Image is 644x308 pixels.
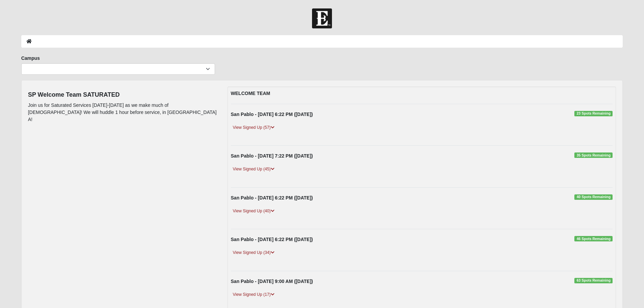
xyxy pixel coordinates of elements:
[231,291,277,298] a: View Signed Up (17)
[574,152,613,158] span: 35 Spots Remaining
[231,166,277,173] a: View Signed Up (45)
[231,237,313,242] strong: San Pablo - [DATE] 6:22 PM ([DATE])
[231,112,313,117] strong: San Pablo - [DATE] 6:22 PM ([DATE])
[574,278,613,283] span: 63 Spots Remaining
[231,153,313,159] strong: San Pablo - [DATE] 7:22 PM ([DATE])
[28,91,217,99] h4: SP Welcome Team SATURATED
[21,55,40,62] label: Campus
[231,124,277,131] a: View Signed Up (57)
[231,195,313,200] strong: San Pablo - [DATE] 6:22 PM ([DATE])
[231,91,270,96] strong: WELCOME TEAM
[231,249,277,256] a: View Signed Up (34)
[231,279,313,284] strong: San Pablo - [DATE] 9:00 AM ([DATE])
[574,111,613,116] span: 23 Spots Remaining
[574,236,613,241] span: 46 Spots Remaining
[231,208,277,215] a: View Signed Up (40)
[28,102,217,123] p: Join us for Saturated Services [DATE]-[DATE] as we make much of [DEMOGRAPHIC_DATA]! We will huddl...
[574,194,613,200] span: 40 Spots Remaining
[312,8,332,28] img: Church of Eleven22 Logo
